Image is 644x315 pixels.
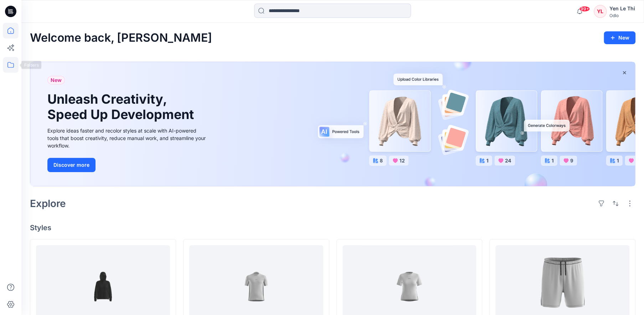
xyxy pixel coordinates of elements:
h4: Styles [30,223,635,232]
div: Explore ideas faster and recolor styles at scale with AI-powered tools that boost creativity, red... [47,127,208,149]
div: YL [594,5,607,18]
button: New [604,31,635,44]
h1: Unleash Creativity, Speed Up Development [47,92,197,122]
span: New [51,76,62,84]
a: Discover more [47,158,208,172]
div: Yen Le Thi [609,4,635,13]
div: Odlo [609,13,635,18]
h2: Explore [30,198,66,209]
h2: Welcome back, [PERSON_NAME] [30,31,212,45]
button: Discover more [47,158,96,172]
span: 99+ [579,6,590,12]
